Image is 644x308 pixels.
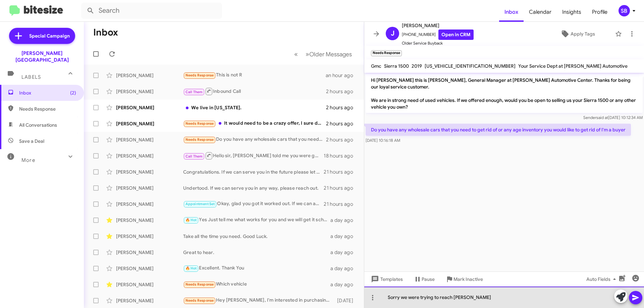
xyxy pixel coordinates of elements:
span: Pause [422,273,435,285]
p: Hi [PERSON_NAME] this is [PERSON_NAME], General Manager at [PERSON_NAME] Automotive Center. Thank... [366,74,643,113]
span: (2) [70,89,76,96]
span: 🔥 Hot [185,266,197,270]
span: Auto Fields [586,273,619,285]
button: Mark Inactive [440,273,488,285]
div: Great to hear. [183,249,330,256]
input: Search [81,3,222,19]
span: 🔥 Hot [185,218,197,222]
div: Do you have any wholesale cars that you need to get rid of or any age inventory you would like to... [183,136,326,143]
span: Sender [DATE] 10:12:34 AM [583,115,643,120]
span: Needs Response [19,106,76,112]
div: Hey [PERSON_NAME], I'm interested in purchasing one of your sierra 1500 AT4s Stock# 260020 and wo... [183,297,334,304]
div: [PERSON_NAME] [116,136,183,143]
button: Apply Tags [543,28,612,40]
span: [US_VEHICLE_IDENTIFICATION_NUMBER] [425,63,516,69]
div: Okay, glad you got it worked out. If we can assist you in the future, please let us know. [183,200,324,208]
span: Apply Tags [571,28,595,40]
div: [DATE] [334,297,359,304]
div: Inbound Call [183,87,326,96]
a: Inbox [499,2,524,22]
span: Needs Response [185,73,214,77]
div: [PERSON_NAME] [116,185,183,191]
div: It would need to be a crazy offer, I sure do love my 3500 [183,120,326,127]
div: 2 hours ago [326,104,359,111]
span: Templates [370,273,403,285]
span: Special Campaign [29,33,70,39]
div: This is not R [183,71,326,79]
span: Appointment Set [185,202,215,206]
span: Labels [21,74,41,80]
button: Templates [364,273,408,285]
span: J [391,28,394,39]
div: [PERSON_NAME] [116,281,183,288]
span: Mark Inactive [453,273,483,285]
button: Next [302,47,356,61]
div: 2 hours ago [326,136,359,143]
span: Save a Deal [19,138,44,144]
span: Call Them [185,154,203,159]
div: 2 hours ago [326,88,359,95]
a: Insights [557,2,587,22]
div: Yes Just tell me what works for you and we will get it schedule it. [183,216,330,224]
button: Pause [408,273,440,285]
span: 2019 [412,63,422,69]
span: « [294,50,298,58]
div: [PERSON_NAME] [116,169,183,175]
span: All Conversations [19,122,57,128]
span: said at [596,115,608,120]
div: 21 hours ago [324,169,359,175]
span: [PHONE_NUMBER] [402,29,474,40]
div: 21 hours ago [324,201,359,207]
h1: Inbox [93,27,118,38]
span: Sierra 1500 [384,63,409,69]
div: Take all the time you need. Good Luck. [183,233,330,240]
div: Congratulations. If we can serve you in the future please let us know. [183,169,324,175]
span: Needs Response [185,298,214,303]
div: Sorry we were trying to reach [PERSON_NAME] [364,287,644,308]
div: 2 hours ago [326,120,359,127]
div: [PERSON_NAME] [116,249,183,256]
div: [PERSON_NAME] [116,297,183,304]
div: [PERSON_NAME] [116,217,183,224]
span: Needs Response [185,137,214,142]
span: [PERSON_NAME] [402,21,474,29]
span: [DATE] 10:16:18 AM [366,138,400,143]
div: [PERSON_NAME] [116,152,183,159]
div: a day ago [330,217,359,224]
div: a day ago [330,265,359,272]
a: Open in CRM [438,29,474,40]
div: 18 hours ago [324,152,359,159]
div: Hello sir, [PERSON_NAME] told me you were going to come in [DATE]. I am looking forward to workin... [183,151,324,160]
span: Older Service Buyback [402,40,474,47]
div: SB [619,5,630,16]
a: Calendar [524,2,557,22]
div: [PERSON_NAME] [116,88,183,95]
div: Undertood. If we can serve you in any way, please reach out. [183,185,324,191]
nav: Page navigation example [290,47,356,61]
div: Excellent. Thank You [183,264,330,272]
div: [PERSON_NAME] [116,233,183,240]
span: Call Them [185,90,203,94]
div: an hour ago [326,72,359,79]
p: Do you have any wholesale cars that you need to get rid of or any age inventory you would like to... [366,124,631,136]
div: [PERSON_NAME] [116,201,183,207]
div: Which vehicle [183,281,330,288]
span: » [306,50,309,58]
div: [PERSON_NAME] [116,104,183,111]
button: SB [613,5,637,16]
span: Needs Response [185,121,214,126]
a: Special Campaign [9,28,75,44]
small: Needs Response [371,50,402,56]
span: Your Service Dept at [PERSON_NAME] Automotive [518,63,628,69]
a: Profile [587,2,613,22]
span: Gmc [371,63,381,69]
span: Older Messages [309,51,352,58]
div: We live in [US_STATE]. [183,104,326,111]
div: [PERSON_NAME] [116,265,183,272]
div: a day ago [330,249,359,256]
button: Auto Fields [581,273,624,285]
span: More [21,157,35,163]
button: Previous [290,47,302,61]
